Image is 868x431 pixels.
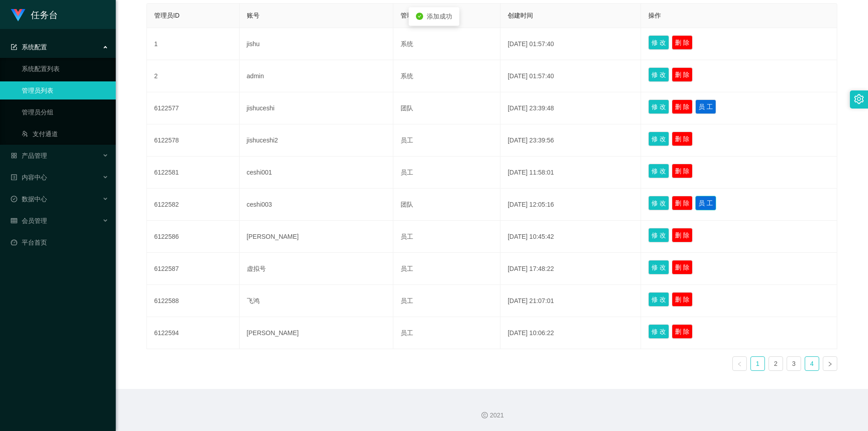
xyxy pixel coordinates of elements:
td: 1 [147,28,240,60]
td: 团队 [393,189,500,221]
i: 图标: form [11,44,17,50]
button: 删 除 [672,67,693,82]
td: 员工 [393,253,500,285]
td: 员工 [393,124,500,156]
li: 3 [787,356,801,371]
button: 修 改 [648,99,669,114]
span: 会员管理 [11,217,47,224]
span: [DATE] 17:48:22 [508,265,554,272]
td: 6122581 [147,156,240,189]
span: [DATE] 10:45:42 [508,233,554,240]
a: 管理员列表 [22,81,108,99]
a: 任务台 [11,11,58,18]
td: 2 [147,60,240,92]
button: 修 改 [648,292,669,307]
button: 修 改 [648,164,669,178]
button: 员 工 [695,99,716,114]
button: 删 除 [672,196,693,210]
span: 管理员分组 [401,12,432,19]
li: 4 [805,356,819,371]
button: 修 改 [648,35,669,50]
td: 6122577 [147,92,240,124]
span: 创建时间 [508,12,533,19]
span: [DATE] 11:58:01 [508,169,554,176]
i: 图标: copyright [481,412,488,418]
button: 删 除 [672,292,693,307]
a: 图标: dashboard平台首页 [11,233,108,251]
span: [DATE] 23:39:56 [508,137,554,144]
a: 4 [805,357,819,370]
span: 内容中心 [11,174,47,181]
span: 数据中心 [11,195,47,203]
td: 虚拟号 [240,253,394,285]
button: 删 除 [672,164,693,178]
td: 员工 [393,285,500,317]
td: 6122578 [147,124,240,156]
span: [DATE] 10:06:22 [508,329,554,336]
h1: 任务台 [31,0,58,29]
i: icon: check-circle [416,13,423,20]
a: 管理员分组 [22,103,108,121]
i: 图标: table [11,218,17,224]
span: [DATE] 12:05:16 [508,201,554,208]
li: 下一页 [823,356,837,371]
td: 团队 [393,92,500,124]
li: 1 [750,356,765,371]
span: [DATE] 01:57:40 [508,72,554,80]
td: admin [240,60,394,92]
a: 3 [787,357,801,370]
td: [PERSON_NAME] [240,317,394,349]
td: 员工 [393,221,500,253]
button: 删 除 [672,35,693,50]
div: 2021 [123,411,861,420]
td: ceshi003 [240,189,394,221]
span: 账号 [247,12,259,19]
i: 图标: appstore-o [11,152,17,159]
span: [DATE] 01:57:40 [508,40,554,47]
td: jishu [240,28,394,60]
img: logo.9652507e.png [11,9,25,22]
span: [DATE] 21:07:01 [508,297,554,304]
td: 员工 [393,156,500,189]
span: 操作 [648,12,661,19]
td: 6122582 [147,189,240,221]
a: 2 [769,357,783,370]
td: 系统 [393,28,500,60]
button: 修 改 [648,67,669,82]
i: 图标: profile [11,174,17,180]
span: 产品管理 [11,152,47,159]
td: 6122588 [147,285,240,317]
i: 图标: right [827,361,833,367]
td: 6122594 [147,317,240,349]
button: 删 除 [672,99,693,114]
button: 修 改 [648,324,669,339]
button: 删 除 [672,324,693,339]
td: 员工 [393,317,500,349]
li: 上一页 [732,356,747,371]
a: 1 [751,357,764,370]
button: 修 改 [648,228,669,242]
td: jishuceshi [240,92,394,124]
i: 图标: left [737,361,742,367]
span: 系统配置 [11,43,47,51]
i: 图标: check-circle-o [11,196,17,202]
td: 6122587 [147,253,240,285]
span: 管理员ID [154,12,179,19]
button: 修 改 [648,260,669,275]
button: 修 改 [648,132,669,146]
a: 系统配置列表 [22,60,108,78]
i: 图标: setting [854,94,864,104]
a: 图标: usergroup-add-o支付通道 [22,125,108,143]
span: 添加成功 [427,13,452,20]
td: ceshi001 [240,156,394,189]
td: 飞鸿 [240,285,394,317]
td: [PERSON_NAME] [240,221,394,253]
td: 系统 [393,60,500,92]
button: 删 除 [672,132,693,146]
span: [DATE] 23:39:48 [508,104,554,112]
button: 员 工 [695,196,716,210]
button: 删 除 [672,228,693,242]
td: jishuceshi2 [240,124,394,156]
button: 删 除 [672,260,693,275]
